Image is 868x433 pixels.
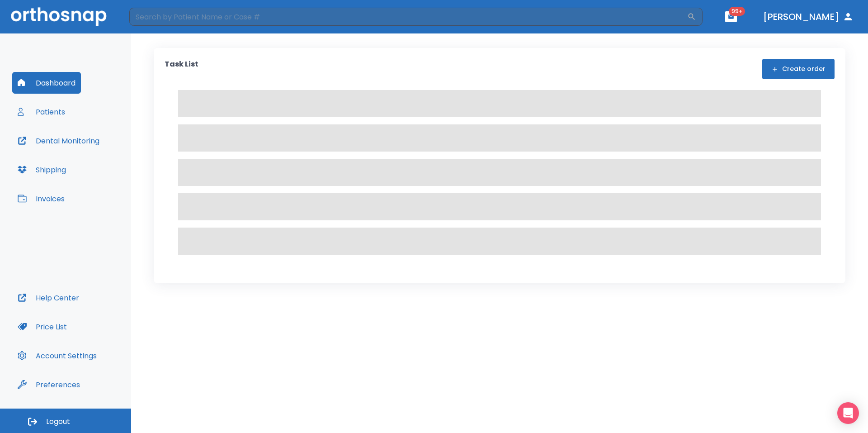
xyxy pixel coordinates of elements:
[729,7,745,16] span: 99+
[11,7,107,26] img: Orthosnap
[12,159,71,181] button: Shipping
[12,101,71,123] button: Patients
[759,9,857,25] button: [PERSON_NAME]
[165,59,198,79] p: Task List
[837,402,859,424] div: Open Intercom Messenger
[129,8,687,26] input: Search by Patient Name or Case #
[12,345,102,366] button: Account Settings
[762,59,835,79] button: Create order
[12,316,72,338] button: Price List
[12,72,81,94] button: Dashboard
[12,287,85,309] button: Help Center
[12,188,70,209] button: Invoices
[12,374,85,395] button: Preferences
[46,417,70,427] span: Logout
[12,130,105,152] button: Dental Monitoring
